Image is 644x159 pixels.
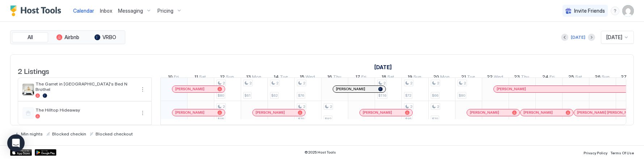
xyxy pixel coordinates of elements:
span: $116 [378,93,386,98]
span: 19 [408,74,412,81]
span: 14 [274,74,279,81]
span: $72 [405,93,411,98]
span: Tue [280,74,288,81]
span: 22 [487,74,493,81]
a: October 17, 2025 [354,72,368,83]
span: 16 [327,74,332,81]
span: 2 [383,81,386,85]
span: Inbox [100,8,112,14]
span: 13 [246,74,251,81]
div: User profile [622,5,634,17]
a: Inbox [100,7,112,14]
span: 2 Listings [18,65,49,76]
span: 20 [433,74,439,81]
span: 2 [437,81,439,85]
span: 2 [303,81,305,85]
div: listing image [22,84,34,95]
span: All [28,34,33,41]
div: menu [138,109,147,117]
button: [DATE] [570,33,586,42]
span: 15 [300,74,304,81]
span: $61 [244,93,251,98]
span: $79 [432,117,438,121]
span: 2 [223,104,225,109]
span: [PERSON_NAME] [363,110,392,115]
a: App Store [10,149,32,156]
span: The Hilltop Hideaway [35,107,135,113]
span: 2 [410,104,412,109]
span: Sat [575,74,582,81]
span: Pricing [157,8,173,14]
span: 2 [303,104,305,109]
span: 2 [464,81,466,85]
span: Sat [199,74,206,81]
span: Wed [494,74,503,81]
button: Next month [588,34,595,41]
a: October 23, 2025 [512,72,531,83]
span: $76 [298,93,304,98]
span: 21 [461,74,466,81]
span: [PERSON_NAME] [497,87,526,91]
span: Sun [602,74,610,81]
span: 2 [330,104,332,109]
span: 10 [168,74,173,81]
span: Tue [467,74,475,81]
button: VRBO [87,32,123,42]
a: October 19, 2025 [406,72,423,83]
span: [PERSON_NAME] [PERSON_NAME] [577,110,636,115]
span: 2 [223,81,225,85]
a: October 12, 2025 [218,72,236,83]
a: October 27, 2025 [619,72,639,83]
a: October 26, 2025 [593,72,611,83]
span: $66 [432,93,438,98]
span: [PERSON_NAME] [175,87,205,91]
span: Privacy Policy [584,151,607,155]
span: [PERSON_NAME] [336,87,365,91]
a: October 24, 2025 [540,72,556,83]
span: [DATE] [606,34,622,41]
a: October 15, 2025 [298,72,317,83]
div: Host Tools Logo [10,5,64,16]
div: [DATE] [571,34,585,41]
a: Calendar [73,7,94,14]
a: October 10, 2025 [166,72,181,83]
span: 2 [276,81,278,85]
span: [PERSON_NAME] [523,110,553,115]
span: $80 [218,93,224,98]
span: 17 [355,74,360,81]
span: 18 [382,74,386,81]
div: tab-group [10,30,125,44]
a: Privacy Policy [584,148,607,156]
span: Mon [252,74,261,81]
div: menu [611,7,619,15]
a: October 11, 2025 [193,72,208,83]
span: [PERSON_NAME] [470,110,499,115]
span: 26 [595,74,601,81]
a: October 20, 2025 [432,72,451,83]
span: 27 [621,74,627,81]
span: Terms Of Use [610,151,634,155]
span: Sun [226,74,234,81]
span: Blocked checkout [96,131,133,137]
a: October 13, 2025 [244,72,263,83]
span: Invite Friends [574,8,605,14]
span: $80 [459,93,465,98]
span: $79 [298,117,304,121]
span: Airbnb [64,34,79,41]
span: $85 [405,117,412,121]
span: [PERSON_NAME] [175,110,205,115]
span: Sat [387,74,394,81]
div: menu [138,85,147,94]
span: Sun [413,74,421,81]
button: All [12,32,48,42]
a: October 1, 2025 [372,62,393,72]
a: October 25, 2025 [567,72,584,83]
span: Fri [550,74,555,81]
span: Mon [440,74,450,81]
span: VRBO [102,34,116,41]
span: 2 [410,81,412,85]
a: October 16, 2025 [325,72,343,83]
span: Fri [361,74,366,81]
span: The Garret in [GEOGRAPHIC_DATA]'s Bed N Brothel [35,81,135,92]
